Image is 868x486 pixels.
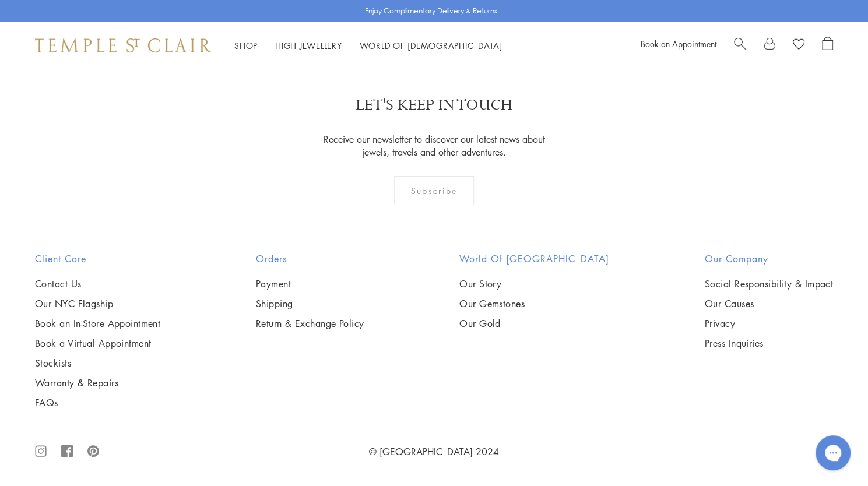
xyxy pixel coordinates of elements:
[35,277,160,290] a: Contact Us
[394,176,474,205] div: Subscribe
[793,37,804,54] a: View Wishlist
[234,40,258,51] a: ShopShop
[316,133,552,159] p: Receive our newsletter to discover our latest news about jewels, travels and other adventures.
[822,37,833,54] a: Open Shopping Bag
[705,317,833,330] a: Privacy
[35,38,211,52] img: Temple St. Clair
[35,297,160,310] a: Our NYC Flagship
[365,5,497,17] p: Enjoy Complimentary Delivery & Returns
[369,445,499,458] a: © [GEOGRAPHIC_DATA] 2024
[35,252,160,266] h2: Client Care
[705,297,833,310] a: Our Causes
[35,357,160,369] a: Stockists
[705,277,833,290] a: Social Responsibility & Impact
[641,38,716,50] a: Book an Appointment
[356,95,512,115] p: LET'S KEEP IN TOUCH
[35,376,160,389] a: Warranty & Repairs
[256,252,364,266] h2: Orders
[35,317,160,330] a: Book an In-Store Appointment
[360,40,502,51] a: World of [DEMOGRAPHIC_DATA]World of [DEMOGRAPHIC_DATA]
[459,277,609,290] a: Our Story
[705,337,833,350] a: Press Inquiries
[459,252,609,266] h2: World of [GEOGRAPHIC_DATA]
[35,337,160,350] a: Book a Virtual Appointment
[810,431,856,474] iframe: Gorgias live chat messenger
[275,40,342,51] a: High JewelleryHigh Jewellery
[459,317,609,330] a: Our Gold
[459,297,609,310] a: Our Gemstones
[35,396,160,409] a: FAQs
[256,277,364,290] a: Payment
[234,38,502,53] nav: Main navigation
[705,252,833,266] h2: Our Company
[256,317,364,330] a: Return & Exchange Policy
[734,37,746,54] a: Search
[256,297,364,310] a: Shipping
